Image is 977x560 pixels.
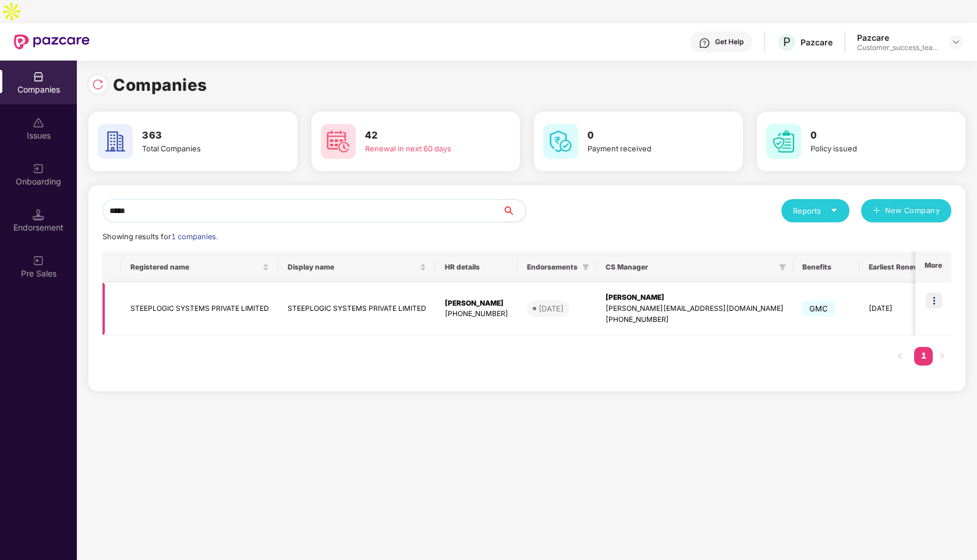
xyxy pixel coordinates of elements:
img: svg+xml;base64,PHN2ZyBpZD0iRHJvcGRvd24tMzJ4MzIiIHhtbG5zPSJodHRwOi8vd3d3LnczLm9yZy8yMDAwL3N2ZyIgd2... [951,37,961,47]
td: [DATE] [859,283,934,335]
span: 1 companies. [171,232,218,241]
img: svg+xml;base64,PHN2ZyBpZD0iUmVsb2FkLTMyeDMyIiB4bWxucz0iaHR0cDovL3d3dy53My5vcmcvMjAwMC9zdmciIHdpZH... [92,79,104,90]
span: left [897,352,904,359]
img: svg+xml;base64,PHN2ZyB4bWxucz0iaHR0cDovL3d3dy53My5vcmcvMjAwMC9zdmciIHdpZHRoPSI2MCIgaGVpZ2h0PSI2MC... [98,124,133,159]
div: [DATE] [539,303,564,314]
span: GMC [802,300,836,317]
button: plusNew Company [861,199,951,222]
div: Customer_success_team_lead [857,43,939,52]
img: svg+xml;base64,PHN2ZyBpZD0iQ29tcGFuaWVzIiB4bWxucz0iaHR0cDovL3d3dy53My5vcmcvMjAwMC9zdmciIHdpZHRoPS... [33,71,44,83]
button: right [933,347,951,366]
span: Registered name [130,263,260,272]
span: search [502,206,526,215]
img: icon [926,292,942,309]
span: plus [873,207,880,216]
div: Payment received [587,143,711,155]
th: Earliest Renewal [859,251,934,283]
span: CS Manager [606,263,774,272]
span: filter [777,260,788,274]
span: caret-down [830,207,838,214]
div: Renewal in next 60 days [365,143,489,155]
td: STEEPLOGIC SYSTEMS PRIVATE LIMITED [278,283,436,335]
li: 1 [914,347,933,366]
h3: 0 [810,128,934,143]
span: right [939,352,946,359]
span: Display name [288,263,417,272]
span: P [783,35,791,49]
button: search [502,199,526,222]
img: svg+xml;base64,PHN2ZyBpZD0iSXNzdWVzX2Rpc2FibGVkIiB4bWxucz0iaHR0cDovL3d3dy53My5vcmcvMjAwMC9zdmciIH... [33,117,44,129]
img: svg+xml;base64,PHN2ZyB4bWxucz0iaHR0cDovL3d3dy53My5vcmcvMjAwMC9zdmciIHdpZHRoPSI2MCIgaGVpZ2h0PSI2MC... [321,124,356,159]
h3: 363 [142,128,266,143]
img: svg+xml;base64,PHN2ZyBpZD0iSGVscC0zMngzMiIgeG1sbnM9Imh0dHA6Ly93d3cudzMub3JnLzIwMDAvc3ZnIiB3aWR0aD... [699,37,710,49]
th: HR details [436,251,518,283]
th: Display name [278,251,436,283]
td: STEEPLOGIC SYSTEMS PRIVATE LIMITED [121,283,278,335]
span: filter [582,264,589,271]
img: svg+xml;base64,PHN2ZyB4bWxucz0iaHR0cDovL3d3dy53My5vcmcvMjAwMC9zdmciIHdpZHRoPSI2MCIgaGVpZ2h0PSI2MC... [543,124,578,159]
div: [PERSON_NAME] [606,292,784,303]
th: Benefits [793,251,859,283]
img: svg+xml;base64,PHN2ZyB3aWR0aD0iMTQuNSIgaGVpZ2h0PSIxNC41IiB2aWV3Qm94PSIwIDAgMTYgMTYiIGZpbGw9Im5vbm... [33,209,44,221]
a: 1 [914,347,933,364]
h3: 42 [365,128,489,143]
span: filter [580,260,592,274]
div: [PHONE_NUMBER] [445,309,508,320]
div: Total Companies [142,143,266,155]
div: Reports [793,205,838,217]
th: Registered name [121,251,278,283]
span: New Company [885,205,940,217]
h3: 0 [587,128,711,143]
img: svg+xml;base64,PHN2ZyB3aWR0aD0iMjAiIGhlaWdodD0iMjAiIHZpZXdCb3g9IjAgMCAyMCAyMCIgZmlsbD0ibm9uZSIgeG... [33,255,44,267]
div: Pazcare [801,37,833,48]
button: left [891,347,909,366]
li: Next Page [933,347,951,366]
li: Previous Page [891,347,909,366]
th: More [915,251,951,283]
div: [PERSON_NAME] [445,298,508,309]
span: filter [779,264,786,271]
h1: Companies [113,72,207,98]
div: Pazcare [857,32,939,43]
img: svg+xml;base64,PHN2ZyB4bWxucz0iaHR0cDovL3d3dy53My5vcmcvMjAwMC9zdmciIHdpZHRoPSI2MCIgaGVpZ2h0PSI2MC... [766,124,801,159]
span: Endorsements [527,263,578,272]
span: Showing results for [102,232,218,241]
img: New Pazcare Logo [14,34,90,49]
div: [PHONE_NUMBER] [606,314,784,325]
div: Get Help [715,37,744,47]
div: [PERSON_NAME][EMAIL_ADDRESS][DOMAIN_NAME] [606,303,784,314]
div: Policy issued [810,143,934,155]
img: svg+xml;base64,PHN2ZyB3aWR0aD0iMjAiIGhlaWdodD0iMjAiIHZpZXdCb3g9IjAgMCAyMCAyMCIgZmlsbD0ibm9uZSIgeG... [33,163,44,175]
